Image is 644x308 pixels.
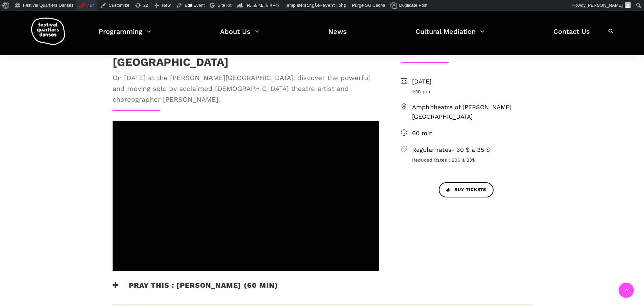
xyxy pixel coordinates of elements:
[412,102,532,122] span: Amphitheatre of [PERSON_NAME][GEOGRAPHIC_DATA]
[113,121,379,271] iframe: FQD 2025 | Denise Clarke | Pray Solo
[412,156,532,164] span: Reduced Rates : 20$ à 23$
[587,3,623,8] span: [PERSON_NAME]
[412,145,532,155] span: Regular rates- 30 $ à 35 $
[113,42,379,69] h1: Dance-Theatre at the [PERSON_NAME][GEOGRAPHIC_DATA]
[328,26,347,46] a: News
[220,26,259,46] a: About Us
[412,88,532,95] span: 1:30 pm
[553,26,590,46] a: Contact Us
[446,186,486,193] span: Buy tickets
[99,26,151,46] a: Programming
[113,72,379,105] span: On [DATE] at the [PERSON_NAME][GEOGRAPHIC_DATA], discover the powerful and moving solo by acclaim...
[415,26,484,46] a: Cultural Mediation
[31,18,65,45] img: logo-fqd-med
[412,77,532,87] span: [DATE]
[113,281,278,298] h3: Pray This : [PERSON_NAME] (60 min)
[412,128,532,138] span: 60 min
[304,3,346,8] span: single-event.php
[439,182,494,197] a: Buy tickets
[217,3,231,8] span: Site Kit
[247,3,279,8] span: Rank Math SEO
